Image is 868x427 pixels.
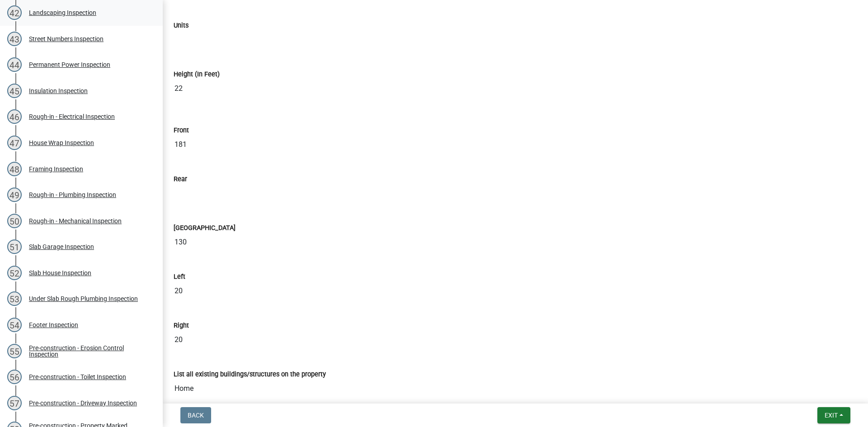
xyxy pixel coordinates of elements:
[29,270,91,276] div: Slab House Inspection
[7,32,22,46] div: 43
[7,214,22,228] div: 50
[7,136,22,150] div: 47
[7,266,22,280] div: 52
[7,109,22,124] div: 46
[817,407,850,423] button: Exit
[180,407,211,423] button: Back
[174,225,236,231] label: [GEOGRAPHIC_DATA]
[7,239,22,254] div: 51
[7,162,22,176] div: 48
[29,36,104,42] div: Street Numbers Inspection
[174,176,187,183] label: Rear
[29,400,137,406] div: Pre-construction - Driveway Inspection
[29,166,83,172] div: Framing Inspection
[174,274,185,280] label: Left
[7,84,22,98] div: 45
[7,318,22,332] div: 54
[7,344,22,358] div: 55
[29,218,122,224] div: Rough-in - Mechanical Inspection
[29,244,94,250] div: Slab Garage Inspection
[174,71,220,78] label: Height (In Feet)
[7,370,22,384] div: 56
[29,345,148,357] div: Pre-construction - Erosion Control Inspection
[174,127,189,134] label: Front
[7,57,22,72] div: 44
[29,322,78,328] div: Footer Inspection
[825,412,838,419] span: Exit
[29,192,116,198] div: Rough-in - Plumbing Inspection
[29,61,110,68] div: Permanent Power Inspection
[29,113,115,120] div: Rough-in - Electrical Inspection
[174,23,189,29] label: Units
[29,374,126,380] div: Pre-construction - Toilet Inspection
[29,88,88,94] div: Insulation Inspection
[174,323,189,329] label: Right
[174,371,326,378] label: List all existing buildings/structures on the property
[7,5,22,20] div: 42
[29,9,96,16] div: Landscaping Inspection
[7,188,22,202] div: 49
[7,396,22,410] div: 57
[7,291,22,306] div: 53
[188,412,204,419] span: Back
[29,296,138,302] div: Under Slab Rough Plumbing Inspection
[29,140,94,146] div: House Wrap Inspection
